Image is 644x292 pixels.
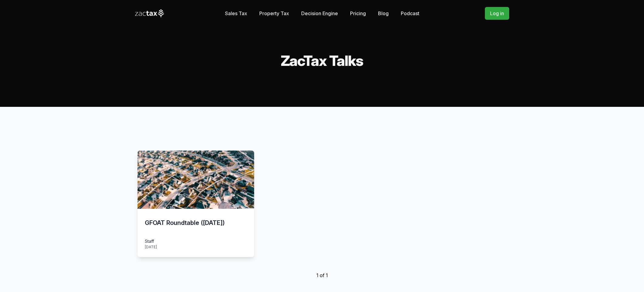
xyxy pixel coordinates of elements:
[485,7,509,20] a: Log in
[316,272,328,279] span: 1 of 1
[378,7,389,19] a: Blog
[301,7,338,19] a: Decision Engine
[259,7,289,19] a: Property Tax
[350,7,366,19] a: Pricing
[225,7,247,19] a: Sales Tax
[145,245,157,249] time: [DATE]
[138,151,254,209] img: neighborhoods.jpg
[135,53,509,68] h2: ZacTax Talks
[145,219,247,227] h3: GFOAT Roundtable ([DATE])
[401,7,419,19] a: Podcast
[138,151,254,257] a: GFOAT Roundtable ([DATE]) Staff [DATE]
[145,238,157,244] div: Staff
